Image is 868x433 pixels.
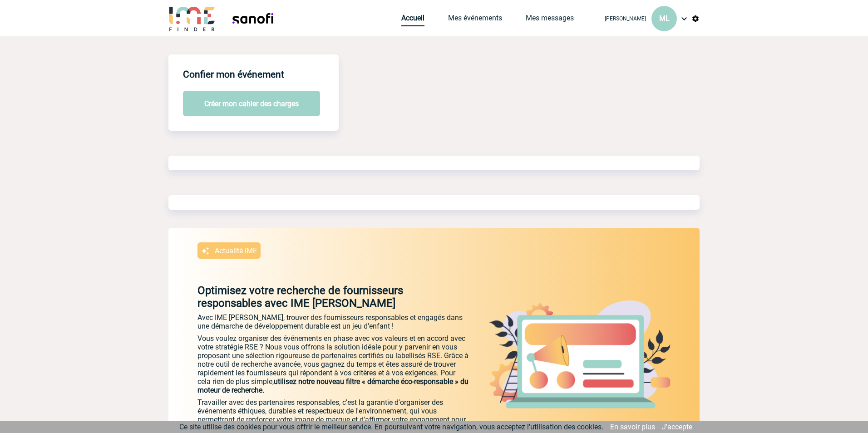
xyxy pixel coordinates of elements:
a: Mes messages [526,14,574,26]
img: actu.png [489,300,671,408]
span: ML [659,14,670,23]
span: [PERSON_NAME] [605,15,646,22]
p: Optimisez votre recherche de fournisseurs responsables avec IME [PERSON_NAME] [168,284,470,310]
a: En savoir plus [610,423,655,431]
p: Actualité IME [215,246,257,255]
button: Créer mon cahier des charges [183,91,320,116]
p: Avec IME [PERSON_NAME], trouver des fournisseurs responsables et engagés dans une démarche de dév... [197,313,470,330]
span: Ce site utilise des cookies pour vous offrir le meilleur service. En poursuivant votre navigation... [179,423,603,431]
h4: Confier mon événement [183,69,284,80]
a: J'accepte [662,423,692,431]
a: Mes événements [448,14,502,26]
a: Accueil [401,14,424,26]
p: Travailler avec des partenaires responsables, c'est la garantie d'organiser des événements éthiqu... [197,398,470,433]
p: Vous voulez organiser des événements en phase avec vos valeurs et en accord avec votre stratégie ... [197,334,470,394]
img: IME-Finder [168,5,216,31]
span: utilisez notre nouveau filtre « démarche éco-responsable » du moteur de recherche. [197,377,469,394]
